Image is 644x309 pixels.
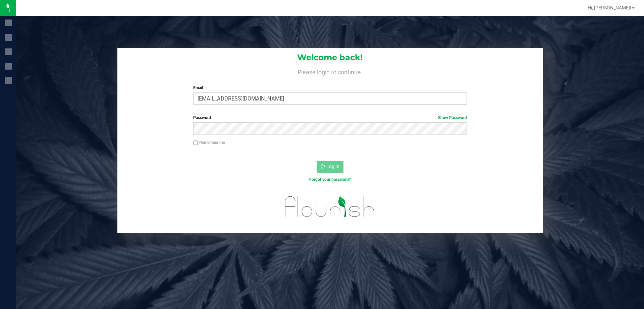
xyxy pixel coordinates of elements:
[193,85,467,91] label: Email
[309,177,351,182] a: Forgot your password?
[277,190,383,224] img: flourish_logo.svg
[588,5,631,10] span: Hi, [PERSON_NAME]!
[193,115,211,120] span: Password
[438,115,467,120] a: Show Password
[326,164,339,169] span: Log In
[117,53,543,62] h1: Welcome back!
[193,141,198,145] input: Remember me
[317,161,343,173] button: Log In
[193,140,225,146] label: Remember me
[117,67,543,75] h4: Please login to continue.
